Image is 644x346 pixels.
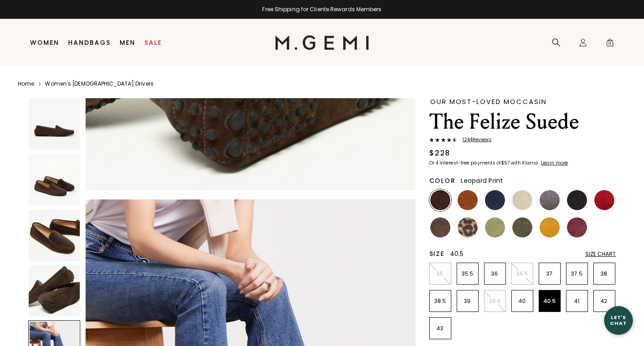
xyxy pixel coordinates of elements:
a: Men [120,39,135,46]
p: 37.5 [566,270,588,277]
img: Saddle [458,190,478,210]
img: Sunflower [540,217,560,238]
span: 40.5 [450,249,464,258]
div: Let's Chat [604,315,633,326]
a: Sale [144,39,162,46]
p: 39.5 [484,298,506,305]
img: The Felize Suede [29,265,80,316]
span: Leopard Print [461,176,503,185]
img: Olive [512,217,532,238]
img: Leopard Print [458,217,478,238]
a: Women's [DEMOGRAPHIC_DATA] Drivers [45,80,153,87]
p: 37 [539,270,560,277]
p: 35 [430,270,451,277]
span: 0 [605,40,614,49]
h2: Size [429,250,445,257]
img: Burgundy [567,217,587,238]
img: Latte [512,190,532,210]
p: 42 [594,298,615,305]
p: 39 [457,298,478,305]
img: Chocolate [430,190,450,210]
p: 36.5 [512,270,533,277]
klarna-placement-style-cta: Learn more [541,160,568,166]
h1: The Felize Suede [429,109,616,134]
img: Pistachio [485,217,505,238]
p: 43 [430,325,451,332]
span: 1244 Review s [457,137,492,143]
p: 36 [484,270,506,277]
p: 41 [566,298,588,305]
klarna-placement-style-amount: $57 [501,160,510,166]
img: Black [567,190,587,210]
p: 40 [512,298,533,305]
img: Gray [540,190,560,210]
img: Sunset Red [594,190,614,210]
img: The Felize Suede [29,210,80,261]
p: 35.5 [457,270,478,277]
a: 1244Reviews [429,137,616,144]
img: M.Gemi [275,35,369,50]
p: 38 [594,270,615,277]
p: 38.5 [430,298,451,305]
a: Handbags [68,39,111,46]
a: Home [18,80,34,87]
a: Learn more [540,160,568,166]
p: 40.5 [539,298,560,305]
div: $228 [429,148,450,159]
klarna-placement-style-body: Or 4 interest-free payments of [429,160,501,166]
a: Women [30,39,59,46]
div: Size Chart [585,251,616,258]
div: Our Most-Loved Moccasin [430,98,616,105]
img: Midnight Blue [485,190,505,210]
img: The Felize Suede [29,154,80,205]
h2: Color [429,177,456,184]
img: Mushroom [430,217,450,238]
klarna-placement-style-body: with Klarna [511,160,540,166]
img: The Felize Suede [29,99,80,150]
